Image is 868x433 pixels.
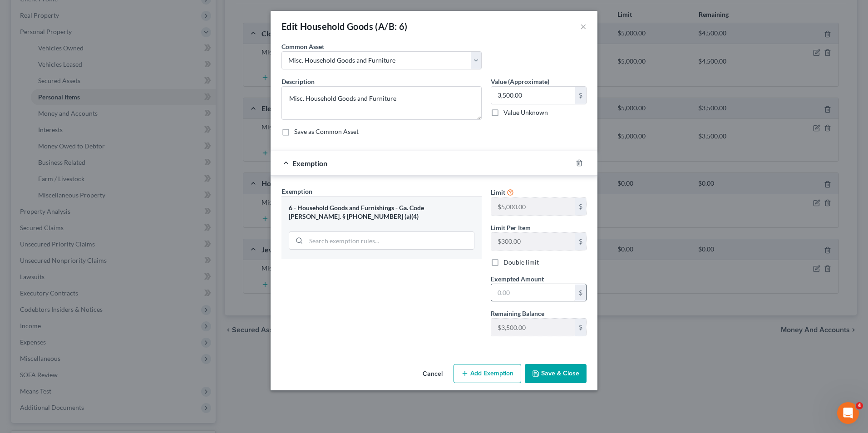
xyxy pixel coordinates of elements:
label: Value (Approximate) [491,77,549,86]
button: × [580,21,587,32]
div: $ [575,319,586,336]
span: Limit [491,188,505,196]
input: -- [491,233,575,250]
label: Value Unknown [503,108,548,117]
span: 4 [856,402,863,409]
input: -- [491,319,575,336]
label: Double limit [503,258,539,267]
div: Edit Household Goods (A/B: 6) [281,20,408,33]
input: 0.00 [491,87,575,104]
span: Description [281,78,315,85]
span: Exempted Amount [491,275,544,283]
label: Save as Common Asset [294,127,359,136]
div: $ [575,87,586,104]
label: Common Asset [281,42,324,51]
input: -- [491,198,575,215]
span: Exemption [292,159,327,167]
button: Add Exemption [454,364,521,383]
iframe: Intercom live chat [837,402,859,424]
div: 6 - Household Goods and Furnishings - Ga. Code [PERSON_NAME]. § [PHONE_NUMBER] (a)(4) [289,204,474,221]
button: Save & Close [525,364,587,383]
button: Cancel [415,365,450,383]
label: Remaining Balance [491,309,544,318]
input: Search exemption rules... [306,232,474,249]
div: $ [575,198,586,215]
div: $ [575,233,586,250]
span: Exemption [281,187,312,195]
label: Limit Per Item [491,223,531,232]
input: 0.00 [491,284,575,301]
div: $ [575,284,586,301]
